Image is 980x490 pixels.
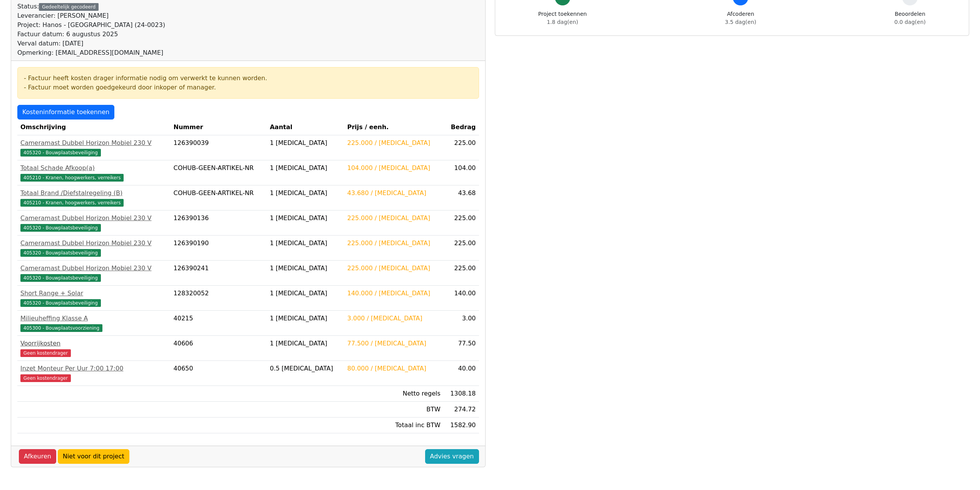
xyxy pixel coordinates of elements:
[347,189,441,198] div: 43.680 / [MEDICAL_DATA]
[270,314,341,323] div: 1 [MEDICAL_DATA]
[20,324,102,332] span: 405300 - Bouwplaatsvoorziening
[347,163,441,173] div: 104.000 / [MEDICAL_DATA]
[270,189,341,198] div: 1 [MEDICAL_DATA]
[20,349,71,357] span: Geen kostendrager
[17,11,165,20] div: Leverancier: [PERSON_NAME]
[444,120,479,135] th: Bedrag
[58,449,129,464] a: Niet voor dit project
[347,214,441,223] div: 225.000 / [MEDICAL_DATA]
[444,160,479,185] td: 104.00
[344,120,444,135] th: Prijs / eenh.
[444,402,479,418] td: 274.72
[270,264,341,273] div: 1 [MEDICAL_DATA]
[20,289,168,307] a: Short Range + Solar405320 - Bouwplaatsbeveiliging
[725,19,756,25] span: 3.5 dag(en)
[20,163,168,182] a: Totaal Schade Afkoop(a)405210 - Kranen, hoogwerkers, verreikers
[344,418,444,433] td: Totaal inc BTW
[444,361,479,386] td: 40.00
[444,286,479,311] td: 140.00
[444,418,479,433] td: 1582.90
[171,311,267,336] td: 40215
[270,138,341,148] div: 1 [MEDICAL_DATA]
[20,249,101,257] span: 405320 - Bouwplaatsbeveiliging
[17,2,165,57] div: Status:
[24,83,472,92] div: - Factuur moet worden goedgekeurd door inkoper of manager.
[171,120,267,135] th: Nummer
[444,386,479,402] td: 1308.18
[20,339,168,357] a: VoorrijkostenGeen kostendrager
[895,10,926,26] div: Beoordelen
[270,239,341,248] div: 1 [MEDICAL_DATA]
[20,189,168,198] div: Totaal Brand /Diefstalregeling (B)
[347,314,441,323] div: 3.000 / [MEDICAL_DATA]
[344,402,444,418] td: BTW
[267,120,344,135] th: Aantal
[171,160,267,185] td: COHUB-GEEN-ARTIKEL-NR
[20,374,71,382] span: Geen kostendrager
[20,239,168,257] a: Cameramast Dubbel Horizon Mobiel 230 V405320 - Bouwplaatsbeveiliging
[270,289,341,298] div: 1 [MEDICAL_DATA]
[24,74,472,83] div: - Factuur heeft kosten drager informatie nodig om verwerkt te kunnen worden.
[17,48,165,57] div: Opmerking: [EMAIL_ADDRESS][DOMAIN_NAME]
[20,214,168,223] div: Cameramast Dubbel Horizon Mobiel 230 V
[270,339,341,348] div: 1 [MEDICAL_DATA]
[20,149,101,157] span: 405320 - Bouwplaatsbeveiliging
[171,236,267,261] td: 126390190
[20,224,101,232] span: 405320 - Bouwplaatsbeveiliging
[347,364,441,373] div: 80.000 / [MEDICAL_DATA]
[444,261,479,286] td: 225.00
[444,135,479,160] td: 225.00
[20,264,168,273] div: Cameramast Dubbel Horizon Mobiel 230 V
[17,120,171,135] th: Omschrijving
[20,289,168,298] div: Short Range + Solar
[20,264,168,282] a: Cameramast Dubbel Horizon Mobiel 230 V405320 - Bouwplaatsbeveiliging
[17,105,114,120] a: Kosteninformatie toekennen
[171,286,267,311] td: 128320052
[20,364,168,382] a: Inzet Monteur Per Uur 7:00 17:00Geen kostendrager
[17,20,165,30] div: Project: Hanos - [GEOGRAPHIC_DATA] (24-0023)
[19,449,56,464] a: Afkeuren
[444,311,479,336] td: 3.00
[444,236,479,261] td: 225.00
[171,261,267,286] td: 126390241
[20,314,168,332] a: Milieuheffing Klasse A405300 - Bouwplaatsvoorziening
[171,185,267,210] td: COHUB-GEEN-ARTIKEL-NR
[20,274,101,282] span: 405320 - Bouwplaatsbeveiliging
[347,289,441,298] div: 140.000 / [MEDICAL_DATA]
[20,339,168,348] div: Voorrijkosten
[270,214,341,223] div: 1 [MEDICAL_DATA]
[347,264,441,273] div: 225.000 / [MEDICAL_DATA]
[20,364,168,373] div: Inzet Monteur Per Uur 7:00 17:00
[538,10,587,26] div: Project toekennen
[425,449,479,464] a: Advies vragen
[895,19,926,25] span: 0.0 dag(en)
[20,138,168,148] div: Cameramast Dubbel Horizon Mobiel 230 V
[171,361,267,386] td: 40650
[20,199,124,207] span: 405210 - Kranen, hoogwerkers, verreikers
[171,336,267,361] td: 40606
[444,185,479,210] td: 43.68
[444,210,479,236] td: 225.00
[725,10,756,26] div: Afcoderen
[547,19,578,25] span: 1.8 dag(en)
[171,210,267,236] td: 126390136
[270,364,341,373] div: 0.5 [MEDICAL_DATA]
[270,163,341,173] div: 1 [MEDICAL_DATA]
[347,239,441,248] div: 225.000 / [MEDICAL_DATA]
[444,336,479,361] td: 77.50
[20,174,124,182] span: 405210 - Kranen, hoogwerkers, verreikers
[20,214,168,232] a: Cameramast Dubbel Horizon Mobiel 230 V405320 - Bouwplaatsbeveiliging
[347,138,441,148] div: 225.000 / [MEDICAL_DATA]
[20,163,168,173] div: Totaal Schade Afkoop(a)
[344,386,444,402] td: Netto regels
[347,339,441,348] div: 77.500 / [MEDICAL_DATA]
[20,314,168,323] div: Milieuheffing Klasse A
[20,299,101,307] span: 405320 - Bouwplaatsbeveiliging
[20,189,168,207] a: Totaal Brand /Diefstalregeling (B)405210 - Kranen, hoogwerkers, verreikers
[171,135,267,160] td: 126390039
[20,239,168,248] div: Cameramast Dubbel Horizon Mobiel 230 V
[20,138,168,157] a: Cameramast Dubbel Horizon Mobiel 230 V405320 - Bouwplaatsbeveiliging
[17,39,165,48] div: Verval datum: [DATE]
[39,3,99,11] div: Gedeeltelijk gecodeerd
[17,30,165,39] div: Factuur datum: 6 augustus 2025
